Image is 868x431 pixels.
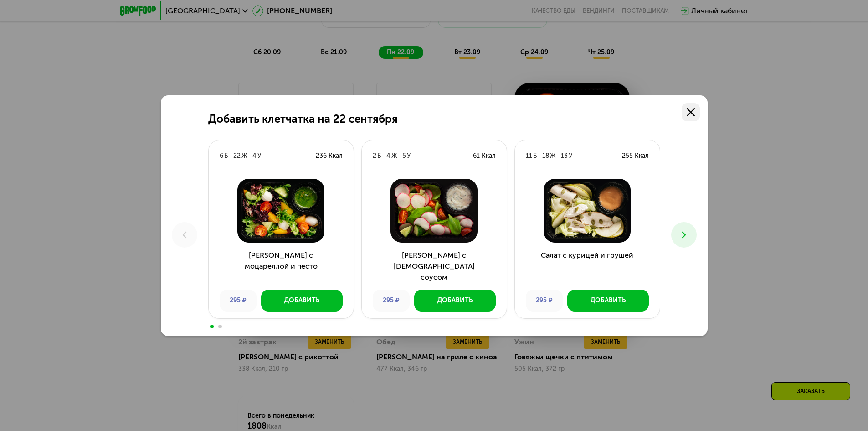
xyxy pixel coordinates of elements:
[224,151,228,161] div: Б
[257,151,261,161] div: У
[220,151,223,161] div: 6
[515,250,660,283] h3: Салат с курицей и грушей
[362,250,507,283] h3: [PERSON_NAME] с [DEMOGRAPHIC_DATA] соусом
[561,151,568,161] div: 13
[252,151,257,161] div: 4
[373,151,376,161] div: 2
[373,290,410,312] div: 295 ₽
[377,151,381,161] div: Б
[567,290,649,312] button: Добавить
[569,151,572,161] div: У
[220,290,257,312] div: 295 ₽
[473,151,496,161] div: 61 Ккал
[522,179,652,243] img: Салат с курицей и грушей
[284,296,319,305] div: Добавить
[241,151,247,161] div: Ж
[407,151,411,161] div: У
[437,296,473,305] div: Добавить
[526,151,532,161] div: 11
[208,113,398,125] h2: Добавить клетчатка на 22 сентября
[550,151,555,161] div: Ж
[386,151,390,161] div: 4
[261,290,343,312] button: Добавить
[622,151,649,161] div: 255 Ккал
[391,151,397,161] div: Ж
[209,250,354,283] h3: [PERSON_NAME] с моцареллой и песто
[233,151,241,161] div: 22
[533,151,537,161] div: Б
[402,151,406,161] div: 5
[526,290,563,312] div: 295 ₽
[216,179,346,243] img: Салат с моцареллой и песто
[414,290,496,312] button: Добавить
[316,151,343,161] div: 236 Ккал
[369,179,499,243] img: Салат с греческим соусом
[542,151,549,161] div: 18
[591,296,626,305] div: Добавить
